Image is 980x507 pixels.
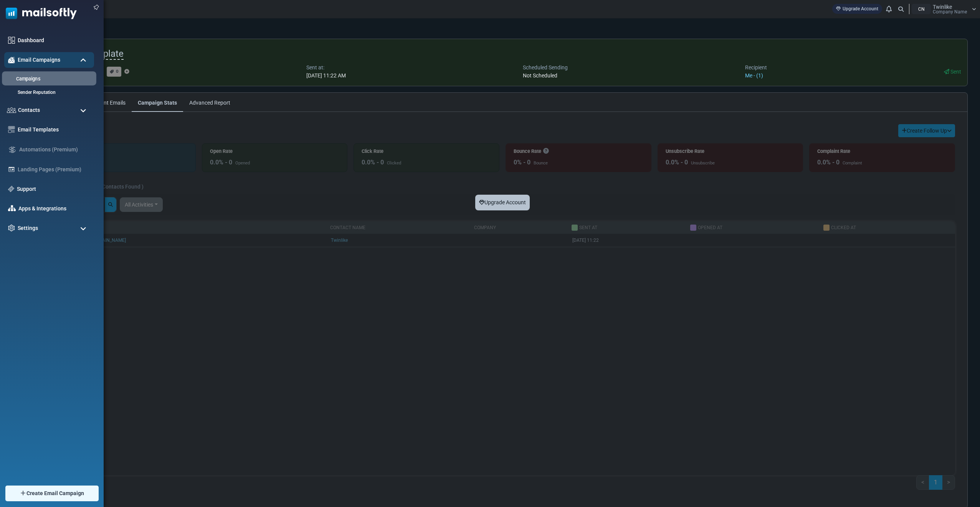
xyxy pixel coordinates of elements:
[4,89,92,96] a: Sender Reputation
[306,72,346,80] div: [DATE] 11:22 AM
[306,64,346,72] div: Sent at:
[18,36,90,44] a: Dashboard
[7,107,16,113] img: contacts-icon.svg
[8,126,15,133] img: email-templates-icon.svg
[17,185,90,193] a: Support
[18,224,38,232] span: Settings
[912,4,976,14] a: CN Twinlike Company Name
[8,166,15,173] img: landing_pages.svg
[183,93,236,112] a: Advanced Report
[950,69,961,75] span: Sent
[92,93,132,112] a: Sent Emails
[523,72,557,79] span: Not Scheduled
[933,4,952,10] span: Twinlike
[18,106,40,114] span: Contacts
[912,4,931,14] div: CN
[8,57,15,63] img: campaigns-icon-active.png
[18,205,90,213] a: Apps & Integrations
[832,4,882,14] a: Upgrade Account
[8,186,14,192] img: support-icon.svg
[2,75,94,83] a: Campaigns
[745,72,763,79] a: Me - (1)
[18,126,90,134] a: Email Templates
[8,37,15,44] img: dashboard-icon.svg
[116,69,119,74] span: 0
[523,64,568,72] div: Scheduled Sending
[18,56,60,64] span: Email Campaigns
[745,64,767,72] div: Recipient
[26,489,84,497] span: Create Email Campaign
[8,145,17,154] img: workflow.svg
[8,225,15,231] img: settings-icon.svg
[124,69,129,74] a: Add Tag
[107,67,121,76] a: 0
[132,93,183,112] a: Campaign Stats
[475,195,530,210] a: Upgrade Account
[933,10,967,14] span: Company Name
